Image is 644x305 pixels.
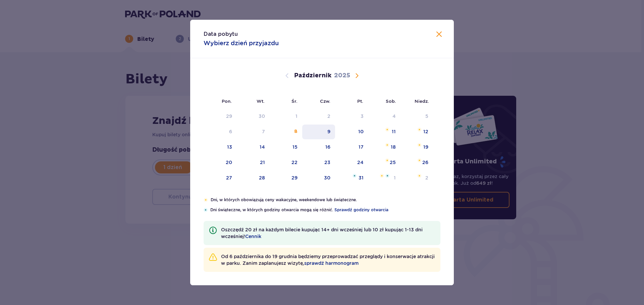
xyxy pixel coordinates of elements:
div: 19 [423,144,428,150]
td: Data niedostępna. czwartek, 2 października 2025 [302,109,335,124]
a: Sprawdź godziny otwarcia [334,207,388,213]
td: sobota, 11 października 2025 [368,125,401,139]
p: Oszczędź 20 zł na każdym bilecie kupując 14+ dni wcześniej lub 10 zł kupując 1-13 dni wcześniej! [221,226,435,240]
td: sobota, 25 października 2025 [368,155,401,170]
div: 26 [422,159,428,166]
small: Czw. [320,98,330,104]
td: Data niedostępna. wtorek, 7 października 2025 [237,125,270,139]
div: 29 [226,113,232,120]
td: Data niedostępna. poniedziałek, 6 października 2025 [204,125,237,139]
div: 13 [227,144,232,150]
div: 31 [359,174,364,181]
td: czwartek, 16 października 2025 [302,140,335,155]
div: 28 [259,174,265,181]
div: 27 [226,174,232,181]
td: środa, 15 października 2025 [270,140,302,155]
td: czwartek, 23 października 2025 [302,155,335,170]
div: 24 [357,159,364,166]
p: Październik [294,72,331,80]
img: Pomarańczowa gwiazdka [385,143,389,147]
div: 6 [229,128,232,135]
td: środa, 29 października 2025 [270,171,302,185]
td: poniedziałek, 20 października 2025 [204,155,237,170]
div: 29 [291,174,298,181]
td: Data niedostępna. wtorek, 30 września 2025 [237,109,270,124]
div: 21 [260,159,265,166]
button: Następny miesiąc [353,72,361,80]
img: Pomarańczowa gwiazdka [380,174,384,178]
img: Niebieska gwiazdka [204,208,208,212]
p: Od 6 października do 19 grudnia będziemy przeprowadzać przeglądy i konserwacje atrakcji w parku. ... [221,253,435,266]
div: 2 [425,174,428,181]
div: 11 [392,128,396,135]
div: 2 [327,113,330,120]
div: 7 [262,128,265,135]
img: Niebieska gwiazdka [385,174,389,178]
div: 30 [259,113,265,120]
img: Pomarańczowa gwiazdka [204,198,208,202]
td: Data niedostępna. sobota, 4 października 2025 [368,109,401,124]
p: Wybierz dzień przyjazdu [204,39,279,47]
img: Pomarańczowa gwiazdka [417,174,422,178]
td: Data niedostępna. piątek, 3 października 2025 [335,109,368,124]
td: poniedziałek, 27 października 2025 [204,171,237,185]
td: niedziela, 19 października 2025 [400,140,433,155]
a: Cennik [245,233,261,240]
div: 22 [291,159,298,166]
p: Data pobytu [204,30,238,38]
button: Poprzedni miesiąc [283,72,291,80]
div: 5 [425,113,428,120]
td: środa, 22 października 2025 [270,155,302,170]
p: Dni świąteczne, w których godziny otwarcia mogą się różnić. [210,207,440,213]
img: Niebieska gwiazdka [353,174,357,178]
small: Śr. [291,98,298,104]
td: niedziela, 26 października 2025 [400,155,433,170]
td: piątek, 24 października 2025 [335,155,368,170]
td: piątek, 17 października 2025 [335,140,368,155]
td: środa, 8 października 2025 [270,125,302,139]
td: niedziela, 12 października 2025 [400,125,433,139]
div: 8 [294,128,298,135]
td: niedziela, 2 listopada 2025 [400,171,433,185]
img: Pomarańczowa gwiazdka [417,128,422,132]
button: Zamknij [435,30,443,39]
div: 9 [327,128,330,135]
a: sprawdź harmonogram [304,260,359,266]
small: Niedz. [415,98,429,104]
p: 2025 [334,72,350,80]
div: 4 [392,113,396,120]
div: 3 [361,113,364,120]
td: piątek, 10 października 2025 [335,125,368,139]
div: 10 [358,128,364,135]
td: Data niedostępna. poniedziałek, 29 września 2025 [204,109,237,124]
div: 1 [296,113,298,120]
td: wtorek, 14 października 2025 [237,140,270,155]
td: Data niedostępna. środa, 1 października 2025 [270,109,302,124]
div: 18 [391,144,396,150]
td: czwartek, 9 października 2025 [302,125,335,139]
div: 30 [324,174,330,181]
td: wtorek, 21 października 2025 [237,155,270,170]
div: 23 [324,159,330,166]
td: sobota, 1 listopada 2025 [368,171,401,185]
div: 16 [325,144,330,150]
div: 25 [390,159,396,166]
td: sobota, 18 października 2025 [368,140,401,155]
div: 14 [260,144,265,150]
small: Pt. [357,98,363,104]
td: czwartek, 30 października 2025 [302,171,335,185]
small: Sob. [386,98,396,104]
td: piątek, 31 października 2025 [335,171,368,185]
td: poniedziałek, 13 października 2025 [204,140,237,155]
div: 20 [226,159,232,166]
p: Dni, w których obowiązują ceny wakacyjne, weekendowe lub świąteczne. [211,197,440,203]
td: wtorek, 28 października 2025 [237,171,270,185]
div: 12 [423,128,428,135]
td: Data niedostępna. niedziela, 5 października 2025 [400,109,433,124]
img: Pomarańczowa gwiazdka [385,128,389,132]
img: Pomarańczowa gwiazdka [417,143,422,147]
small: Wt. [257,98,265,104]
